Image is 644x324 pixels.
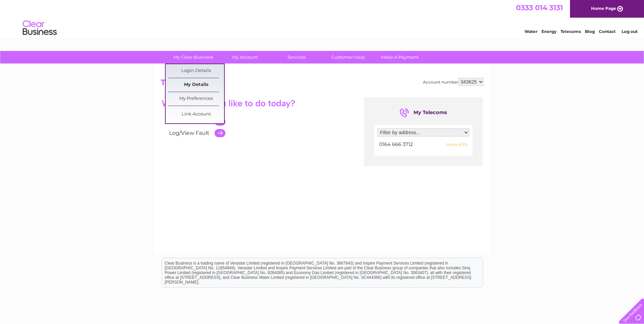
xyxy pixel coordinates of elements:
div: Clear Business is a trading name of Verastar Limited (registered in [GEOGRAPHIC_DATA] No. 3667643... [162,4,483,33]
a: Energy [541,29,556,34]
a: Customer Help [320,51,376,64]
a: Services [269,51,325,64]
a: Blog [585,29,595,34]
h2: Telecoms [161,78,484,91]
span: 0164 666 3712 [379,141,413,147]
a: My Preferences [168,92,224,106]
a: Telecoms [560,29,581,34]
a: My Details [168,78,224,92]
a: My Account [217,51,273,64]
a: Log/View Fault [169,130,209,136]
a: Link Account [168,108,224,121]
a: Make A Payment [372,51,428,64]
div: My Telecoms [400,107,447,118]
a: Log out [622,29,638,34]
div: Account number [423,78,484,86]
span: more info [446,142,467,147]
a: My Clear Business [165,51,221,64]
a: Water [525,29,537,34]
img: logo.png [22,18,57,38]
a: Login Details [168,64,224,78]
a: Contact [599,29,615,34]
a: 0333 014 3131 [516,3,563,12]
